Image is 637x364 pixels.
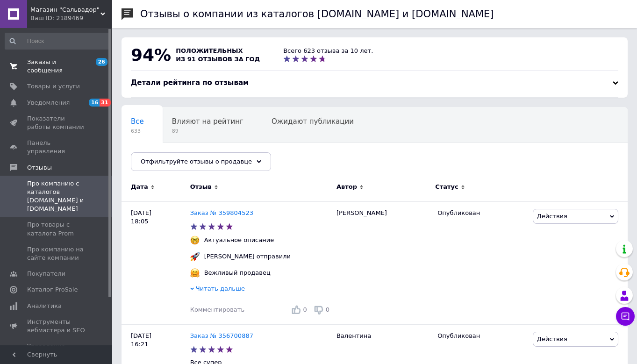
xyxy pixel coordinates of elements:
button: Чат с покупателем [616,307,635,326]
span: Про товары с каталога Prom [27,221,86,237]
span: Ожидают публикации [272,117,354,126]
div: Актуальное описание [202,236,277,244]
div: Опубликованы без комментария [122,143,251,178]
span: Комментировать [190,306,244,313]
div: Ваш ID: 2189469 [30,14,112,22]
span: Каталог ProSale [27,285,78,294]
span: Показатели работы компании [27,114,86,131]
span: Аналитика [27,302,62,310]
div: Опубликован [437,332,525,340]
span: Отфильтруйте отзывы о продавце [141,158,252,165]
div: [PERSON_NAME] [332,201,433,324]
div: Вежливый продавец [202,269,273,277]
h1: Отзывы о компании из каталогов [DOMAIN_NAME] и [DOMAIN_NAME] [140,8,494,20]
a: Заказ № 356700887 [190,332,253,339]
input: Поиск [5,33,110,50]
span: Заказы и сообщения [27,58,86,75]
div: [DATE] 18:05 [122,201,190,324]
div: Опубликован [437,209,525,217]
span: Детали рейтинга по отзывам [131,79,249,87]
img: :nerd_face: [190,236,200,245]
span: из 91 отзывов за год [176,56,260,63]
span: положительных [176,47,243,54]
span: 16 [89,99,100,107]
span: Влияют на рейтинг [172,117,243,126]
div: Комментировать [190,306,244,314]
span: Панель управления [27,139,86,156]
span: 31 [100,99,110,107]
span: Уведомления [27,99,70,107]
div: Детали рейтинга по отзывам [131,78,618,88]
span: Автор [336,183,357,191]
span: Все [131,117,144,126]
span: 633 [131,128,144,135]
div: Читать дальше [190,285,332,295]
span: 89 [172,128,243,135]
span: Опубликованы без комме... [131,153,232,161]
span: Про компанию с каталогов [DOMAIN_NAME] и [DOMAIN_NAME] [27,179,86,214]
span: 94% [131,45,171,64]
img: :hugging_face: [190,268,200,278]
span: Управление сайтом [27,342,86,359]
span: Дата [131,183,148,191]
span: Отзывы [27,164,52,172]
span: Про компанию на сайте компании [27,245,86,262]
span: Магазин "Сальвадор" [30,6,100,14]
span: Покупатели [27,270,65,278]
span: Действия [537,213,567,220]
span: 26 [96,58,107,66]
span: Действия [537,335,567,343]
div: Всего 623 отзыва за 10 лет. [283,47,373,55]
a: Заказ № 359804523 [190,209,253,216]
img: :rocket: [190,252,200,261]
span: 0 [303,306,307,313]
span: Читать дальше [196,285,245,292]
span: Статус [435,183,458,191]
span: Отзыв [190,183,212,191]
span: Инструменты вебмастера и SEO [27,318,86,335]
span: Товары и услуги [27,82,80,91]
span: 0 [326,306,329,313]
div: [PERSON_NAME] отправили [202,252,293,261]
